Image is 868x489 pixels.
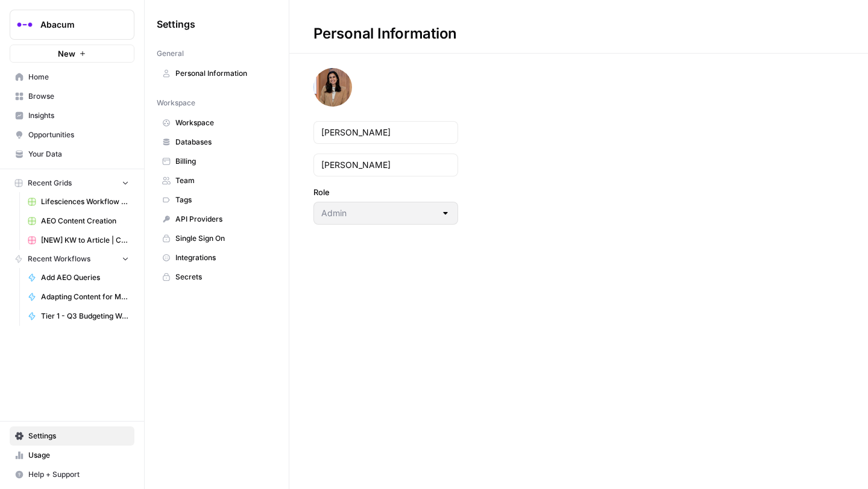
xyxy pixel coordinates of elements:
[41,272,129,283] span: Add AEO Queries
[175,214,271,225] span: API Providers
[175,252,271,263] span: Integrations
[22,287,134,307] a: Adapting Content for Microdemos Pages
[175,156,271,167] span: Billing
[157,132,277,152] a: Databases
[10,426,134,446] a: Settings
[157,190,277,210] a: Tags
[28,178,72,188] span: Recent Grids
[22,231,134,250] a: [NEW] KW to Article | Cohort Grid
[28,254,90,264] span: Recent Workflows
[175,68,271,79] span: Personal Information
[10,125,134,145] a: Opportunities
[10,174,134,192] button: Recent Grids
[28,91,129,102] span: Browse
[175,233,271,244] span: Single Sign On
[28,450,129,461] span: Usage
[41,235,129,246] span: [NEW] KW to Article | Cohort Grid
[157,17,195,31] span: Settings
[157,48,184,59] span: General
[22,192,134,211] a: Lifesciences Workflow ([DATE]) Grid
[313,186,458,198] label: Role
[157,152,277,171] a: Billing
[41,196,129,207] span: Lifesciences Workflow ([DATE]) Grid
[22,268,134,287] a: Add AEO Queries
[41,216,129,226] span: AEO Content Creation
[175,195,271,205] span: Tags
[14,14,36,36] img: Abacum Logo
[157,248,277,267] a: Integrations
[289,24,481,43] div: Personal Information
[22,307,134,326] a: Tier 1 - Q3 Budgeting Workflows
[10,45,134,63] button: New
[28,72,129,83] span: Home
[28,110,129,121] span: Insights
[157,64,277,83] a: Personal Information
[157,113,277,132] a: Workspace
[175,117,271,128] span: Workspace
[175,175,271,186] span: Team
[175,137,271,148] span: Databases
[175,272,271,282] span: Secrets
[41,311,129,322] span: Tier 1 - Q3 Budgeting Workflows
[10,145,134,164] a: Your Data
[28,431,129,441] span: Settings
[10,87,134,106] a: Browse
[10,106,134,125] a: Insights
[22,211,134,231] a: AEO Content Creation
[28,469,129,480] span: Help + Support
[157,229,277,248] a: Single Sign On
[313,68,352,107] img: avatar
[10,67,134,87] a: Home
[41,291,129,302] span: Adapting Content for Microdemos Pages
[10,250,134,268] button: Recent Workflows
[10,465,134,484] button: Help + Support
[58,48,75,60] span: New
[157,98,195,108] span: Workspace
[157,171,277,190] a: Team
[157,210,277,229] a: API Providers
[10,10,134,40] button: Workspace: Abacum
[28,129,129,140] span: Opportunities
[40,19,113,31] span: Abacum
[10,446,134,465] a: Usage
[157,267,277,287] a: Secrets
[28,149,129,160] span: Your Data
